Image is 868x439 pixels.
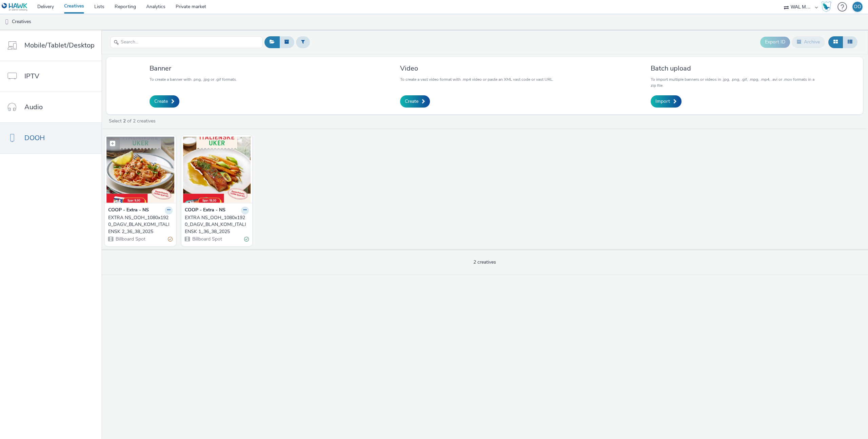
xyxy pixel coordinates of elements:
img: undefined Logo [2,3,28,11]
h3: Video [400,64,553,73]
div: Valid [244,236,249,243]
strong: COOP - Extra - NS [185,207,225,214]
span: Billboard Spot [192,236,222,242]
span: IPTV [24,71,39,81]
span: Audio [24,102,43,112]
img: EXTRA NS_OOH_1080x1920_DAGV_BLAN_KOMI_ITALIENSK 2_36_38_2025 visual [106,137,174,203]
a: EXTRA NS_OOH_1080x1920_DAGV_BLAN_KOMI_ITALIENSK 1_36_38_2025 [185,214,249,235]
button: Grid [828,36,843,48]
span: Import [655,98,670,105]
div: EXTRA NS_OOH_1080x1920_DAGV_BLAN_KOMI_ITALIENSK 1_36_38_2025 [185,214,246,235]
p: To create a banner with .png, .jpg or .gif formats. [150,76,237,82]
span: Create [154,98,168,105]
button: Table [843,36,857,48]
span: Billboard Spot [115,236,145,242]
button: Archive [792,36,825,48]
img: EXTRA NS_OOH_1080x1920_DAGV_BLAN_KOMI_ITALIENSK 1_36_38_2025 visual [183,137,251,203]
span: Mobile/Tablet/Desktop [24,40,95,50]
a: Import [651,95,682,108]
span: Create [405,98,418,105]
div: EXTRA NS_OOH_1080x1920_DAGV_BLAN_KOMI_ITALIENSK 2_36_38_2025 [108,214,170,235]
p: To import multiple banners or videos in .jpg, .png, .gif, .mpg, .mp4, .avi or .mov formats in a z... [651,76,820,89]
strong: 2 [123,118,126,124]
img: Hawk Academy [821,1,831,12]
h3: Banner [150,64,237,73]
a: EXTRA NS_OOH_1080x1920_DAGV_BLAN_KOMI_ITALIENSK 2_36_38_2025 [108,214,173,235]
a: Select of 2 creatives [108,118,158,124]
a: Create [150,95,179,108]
img: dooh [3,19,10,25]
a: Create [400,95,430,108]
p: To create a vast video format with .mp4 video or paste an XML vast code or vast URL. [400,76,553,82]
a: Hawk Academy [821,1,834,12]
h3: Batch upload [651,64,820,73]
input: Search... [110,36,263,48]
strong: COOP - Extra - NS [108,207,149,214]
span: DOOH [24,133,45,143]
span: 2 creatives [473,259,496,265]
div: Partially valid [168,236,173,243]
div: OO [854,2,861,12]
button: Export ID [760,37,790,47]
